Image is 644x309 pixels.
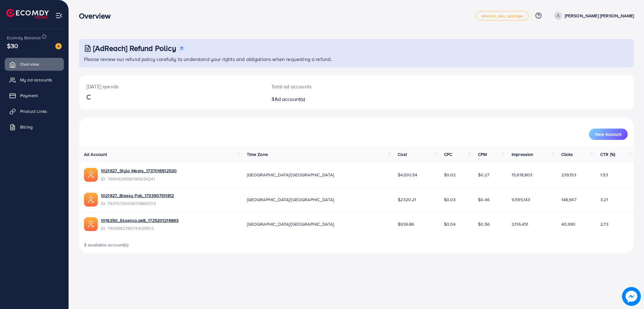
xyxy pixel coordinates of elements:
[595,132,621,136] span: New Account
[101,217,179,223] a: 1016250_Essenco.pk8_1725201216863
[86,83,256,90] p: [DATE] spends
[247,151,268,157] span: Time Zone
[600,151,615,157] span: CTR (%)
[271,83,395,90] p: Total ad accounts
[444,172,456,178] span: $0.02
[5,58,64,70] a: Overview
[101,225,179,231] span: ID: 7409682784744128513
[247,221,334,227] span: [GEOGRAPHIC_DATA]/[GEOGRAPHIC_DATA]
[398,196,416,203] span: $2320.21
[600,196,608,203] span: 3.21
[5,121,64,133] a: Billing
[398,172,417,178] span: $4200.54
[476,11,529,20] a: adreach_new_package
[512,196,530,203] span: 9,595,143
[5,74,64,86] a: My ad accounts
[565,12,634,19] p: [PERSON_NAME] [PERSON_NAME]
[55,12,63,19] img: menu
[20,61,39,67] span: Overview
[84,242,129,248] span: 3 available account(s)
[271,96,395,102] h2: 3
[622,287,641,306] img: image
[84,168,98,182] img: ic-ads-acc.e4c84228.svg
[20,77,52,83] span: My ad accounts
[84,193,98,207] img: ic-ads-acc.e4c84228.svg
[101,176,177,182] span: ID: 7460429080186634241
[444,151,452,157] span: CPC
[478,172,489,178] span: $0.27
[84,55,630,63] p: Please review our refund policy carefully to understand your rights and obligations when requesti...
[275,96,305,102] span: Ad account(s)
[444,221,456,227] span: $0.04
[5,105,64,118] a: Product Links
[101,200,174,207] span: ID: 7447076009674866705
[79,11,116,20] h3: Overview
[398,151,407,157] span: Cost
[101,168,177,174] a: 1021927_Stylo Wears_1737016512530
[561,151,573,157] span: Clicks
[20,108,47,114] span: Product Links
[20,92,38,99] span: Payment
[589,129,628,140] button: New Account
[7,41,18,50] span: $30
[84,217,98,231] img: ic-ads-acc.e4c84228.svg
[101,192,174,199] a: 1021927_Blessy Pak_1733907511812
[478,196,490,203] span: $0.46
[512,151,534,157] span: Impression
[398,221,414,227] span: $936.86
[7,35,41,41] span: Ecomdy Balance
[444,196,456,203] span: $0.03
[561,221,576,227] span: 40,990
[93,44,176,53] h3: [AdReach] Refund Policy
[552,12,634,20] a: [PERSON_NAME] [PERSON_NAME]
[478,221,490,227] span: $0.56
[55,43,62,49] img: image
[561,172,576,178] span: 239,153
[512,172,533,178] span: 15,618,803
[512,221,528,227] span: 3,116,451
[6,9,49,19] img: logo
[561,196,576,203] span: 148,947
[247,172,334,178] span: [GEOGRAPHIC_DATA]/[GEOGRAPHIC_DATA]
[600,172,608,178] span: 1.53
[84,151,107,157] span: Ad Account
[5,89,64,102] a: Payment
[20,124,33,130] span: Billing
[481,14,523,18] span: adreach_new_package
[600,221,608,227] span: 2.73
[478,151,487,157] span: CPM
[247,196,334,203] span: [GEOGRAPHIC_DATA]/[GEOGRAPHIC_DATA]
